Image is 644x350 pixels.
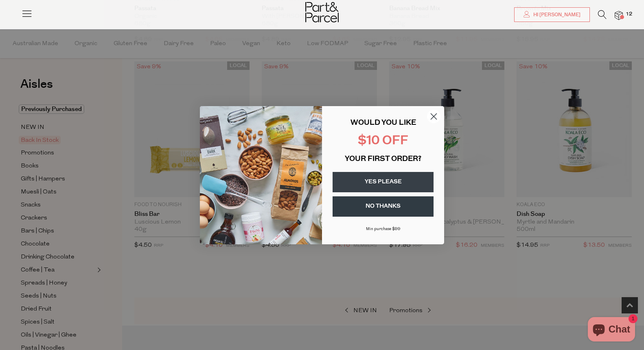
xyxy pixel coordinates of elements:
span: Hi [PERSON_NAME] [531,11,580,18]
span: WOULD YOU LIKE [350,120,416,127]
inbox-online-store-chat: Shopify online store chat [585,317,637,343]
img: Part&Parcel [305,2,339,22]
span: Min purchase $99 [366,227,401,231]
span: YOUR FIRST ORDER? [345,156,421,163]
img: 43fba0fb-7538-40bc-babb-ffb1a4d097bc.jpeg [200,106,322,244]
a: Hi [PERSON_NAME] [514,7,590,22]
button: YES PLEASE [333,172,434,192]
button: NO THANKS [333,196,434,217]
a: 12 [615,11,623,20]
span: $10 OFF [358,135,408,148]
button: Close dialog [427,109,441,124]
span: 12 [624,11,634,18]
